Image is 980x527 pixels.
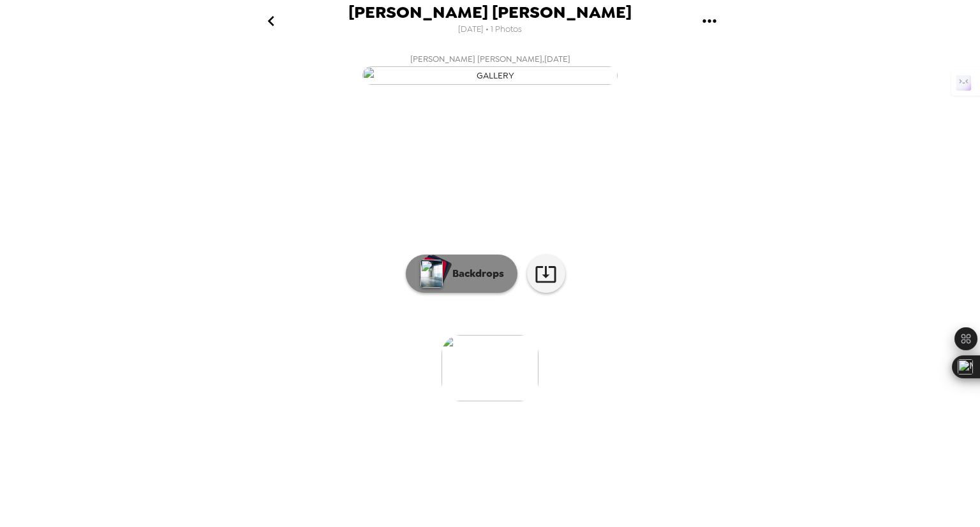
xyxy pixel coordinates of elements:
[348,4,632,21] span: [PERSON_NAME] [PERSON_NAME]
[442,335,538,401] img: gallery
[446,266,504,281] p: Backdrops
[458,21,522,38] span: [DATE] • 1 Photos
[410,52,570,66] span: [PERSON_NAME] [PERSON_NAME] , [DATE]
[235,48,745,89] button: [PERSON_NAME] [PERSON_NAME],[DATE]
[362,66,618,85] img: gallery
[406,255,517,293] button: Backdrops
